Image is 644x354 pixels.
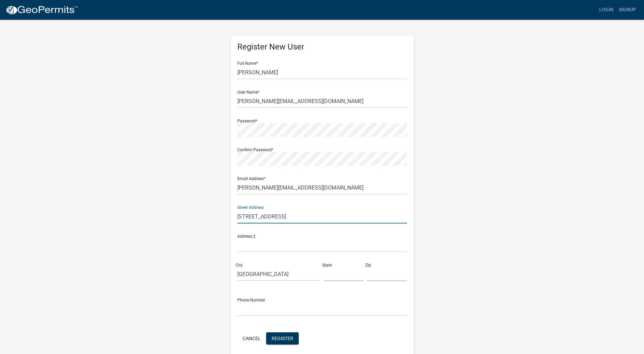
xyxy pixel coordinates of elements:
[266,332,299,345] button: Register
[272,335,293,341] span: Register
[237,332,266,345] button: Cancel
[237,42,407,52] h5: Register New User
[616,3,639,16] a: Signup
[596,3,616,16] a: Login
